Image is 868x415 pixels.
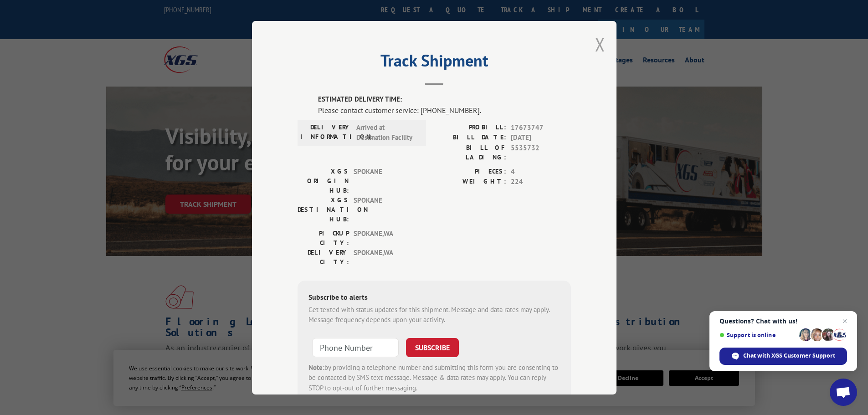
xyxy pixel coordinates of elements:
label: PIECES: [434,166,506,177]
div: Chat with XGS Customer Support [719,348,847,365]
span: 5535732 [511,143,571,162]
div: Please contact customer service: [PHONE_NUMBER]. [318,104,571,115]
button: SUBSCRIBE [406,338,459,357]
span: 17673747 [511,122,571,133]
label: WEIGHT: [434,177,506,187]
span: SPOKANE [354,166,415,195]
div: Open chat [830,379,857,406]
label: ESTIMATED DELIVERY TIME: [318,94,571,105]
div: Get texted with status updates for this shipment. Message and data rates may apply. Message frequ... [308,304,560,325]
label: PICKUP CITY: [298,228,349,247]
label: BILL DATE: [434,133,506,143]
input: Phone Number [312,338,399,357]
label: DELIVERY CITY: [298,247,349,266]
button: Close modal [595,32,605,56]
label: PROBILL: [434,122,506,133]
span: SPOKANE [354,195,415,224]
span: Arrived at Destination Facility [356,122,418,143]
span: [DATE] [511,133,571,143]
span: Support is online [719,332,796,338]
span: SPOKANE , WA [354,228,415,247]
label: XGS ORIGIN HUB: [298,166,349,195]
strong: Note: [308,363,324,371]
span: 4 [511,166,571,177]
span: SPOKANE , WA [354,247,415,266]
label: BILL OF LADING: [434,143,506,162]
div: by providing a telephone number and submitting this form you are consenting to be contacted by SM... [308,362,560,393]
span: Close chat [839,316,850,327]
span: Questions? Chat with us! [719,318,847,325]
span: Chat with XGS Customer Support [743,352,835,360]
div: Subscribe to alerts [308,291,560,304]
span: 224 [511,177,571,187]
h2: Track Shipment [298,54,571,72]
label: XGS DESTINATION HUB: [298,195,349,224]
label: DELIVERY INFORMATION: [300,122,352,143]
